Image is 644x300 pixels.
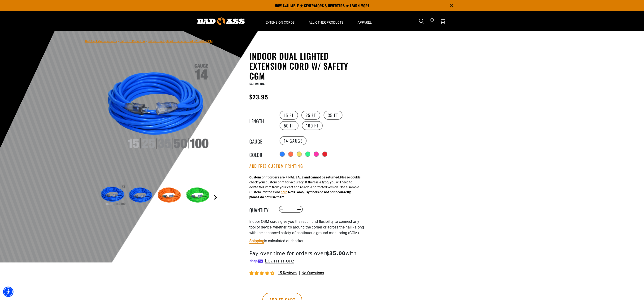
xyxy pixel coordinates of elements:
[280,136,307,145] label: 14 Gauge
[249,239,264,243] a: Shipping
[118,40,119,43] span: ›
[197,17,245,25] img: Bad Ass Extension Cords
[280,121,298,130] label: 50 FT
[148,40,212,43] span: Indoor Dual Lighted Extension Cord w/ Safety CGM
[281,190,287,195] button: here
[249,164,303,169] button: Add Free Custom Printing
[120,40,145,43] a: Return to Collection
[302,11,350,31] summary: All Other Products
[302,121,323,130] label: 100 FT
[156,182,184,209] img: orange
[258,11,302,31] summary: Extension Cords
[350,11,379,31] summary: Apparel
[280,111,298,120] label: 15 FT
[418,17,425,25] summary: Search
[301,111,320,120] label: 25 FT
[85,40,117,43] a: Bad Ass Extension Cords
[249,138,273,144] legend: Gauge
[249,206,273,212] label: Quantity
[249,219,364,235] span: Indoor CGM cords give you the reach and flexibility to connect any tool or device, whether it’s a...
[249,51,365,81] h1: Indoor Dual Lighted Extension Cord w/ Safety CGM
[249,238,365,244] div: is calculated at checkout.
[309,20,343,25] span: All Other Products
[185,182,212,209] img: green
[324,111,342,120] label: 35 FT
[128,182,155,209] img: blue
[249,93,268,101] span: $23.95
[85,38,212,44] nav: breadcrumbs
[358,20,372,25] span: Apparel
[265,20,294,25] span: Extension Cords
[3,287,13,297] div: Accessibility Menu
[439,18,446,24] a: cart
[249,82,264,85] span: SC14015BL
[249,117,273,123] legend: Length
[213,195,218,200] a: Next
[249,151,273,157] legend: Color
[249,175,340,179] strong: Custom print orders are FINAL SALE and cannot be returned.
[249,175,360,200] div: Please double check your custom print for accuracy. If there is a typo, you will need to delete t...
[249,190,351,199] strong: Note: emoji symbols do not print correctly, please do not use them.
[249,271,275,276] span: 4.40 stars
[146,40,147,43] span: ›
[428,11,436,31] a: Open this option
[278,271,297,275] span: 15 reviews
[302,270,324,276] span: No questions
